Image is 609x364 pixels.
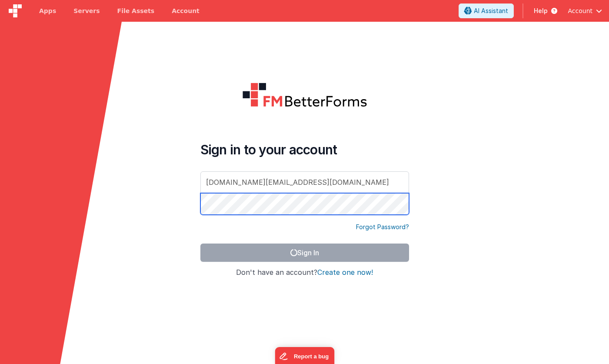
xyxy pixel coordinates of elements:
[200,244,409,262] button: Sign In
[200,269,409,277] h4: Don't have an account?
[356,223,409,231] a: Forgot Password?
[117,7,155,15] span: File Assets
[568,7,602,15] button: Account
[73,7,100,15] span: Servers
[200,142,409,157] h4: Sign in to your account
[317,269,373,277] button: Create one now!
[534,7,548,15] span: Help
[474,7,508,15] span: AI Assistant
[568,7,592,15] span: Account
[39,7,56,15] span: Apps
[200,171,409,193] input: Email Address
[459,3,514,18] button: AI Assistant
